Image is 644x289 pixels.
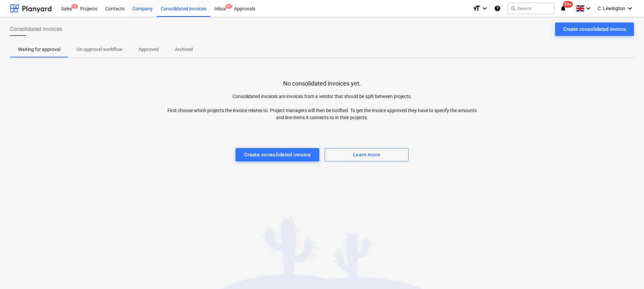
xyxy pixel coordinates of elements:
p: On approval workflow [76,46,122,53]
iframe: Chat Widget [610,257,644,289]
span: 99+ [563,1,573,8]
span: Consolidated invoices [10,25,62,33]
button: Search [507,3,554,14]
div: Create consolidated invoice [563,25,626,34]
p: No consolidated invoices yet. [283,80,361,88]
p: Archived [175,46,193,53]
button: Learn more [325,148,409,161]
p: Consolidated invoices are invoices from a vendor that should be split between projects. First cho... [166,93,478,121]
span: search [511,6,516,11]
div: Create consolidated invoice [244,150,311,159]
i: Knowledge base [494,4,501,12]
span: C. Lewington [598,6,625,11]
p: Approved [139,46,159,53]
span: 5 [71,4,78,9]
span: 9+ [225,4,232,9]
button: Create consolidated invoice [235,148,319,161]
i: notifications [560,4,567,12]
button: Create consolidated invoice [555,22,634,36]
i: keyboard_arrow_down [584,4,592,12]
p: Waiting for approval [18,46,60,53]
i: keyboard_arrow_down [481,4,489,12]
i: keyboard_arrow_down [626,4,634,12]
div: Learn more [353,150,380,159]
i: format_size [473,4,481,12]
